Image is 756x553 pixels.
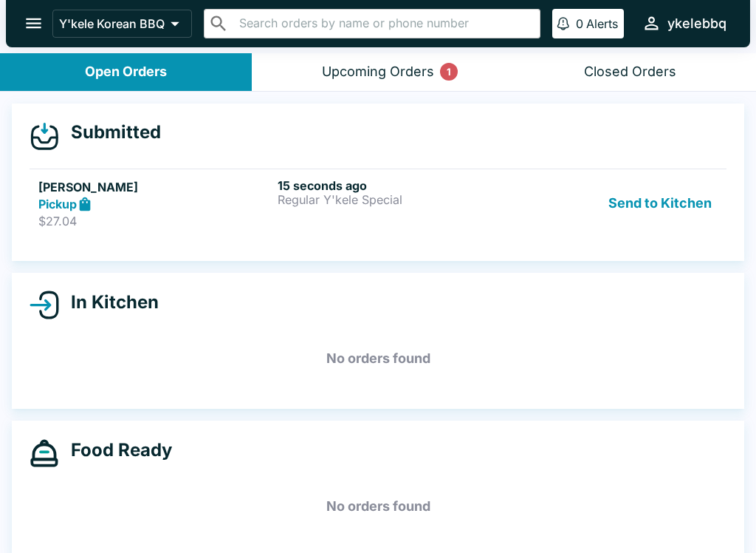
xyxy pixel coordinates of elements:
input: Search orders by name or phone number [235,13,534,34]
div: ykelebbq [667,15,726,33]
h6: 15 seconds ago [278,178,511,193]
button: open drawer [15,4,52,42]
h5: [PERSON_NAME] [38,178,272,196]
div: Open Orders [85,64,167,81]
button: ykelebbq [636,7,732,39]
div: Upcoming Orders [322,64,434,81]
h4: Food Ready [59,439,172,461]
p: Regular Y'kele Special [278,193,511,206]
button: Y'kele Korean BBQ [52,10,192,38]
p: 1 [447,64,451,79]
strong: Pickup [38,197,77,211]
button: Send to Kitchen [602,178,718,229]
h5: No orders found [30,332,726,385]
a: [PERSON_NAME]Pickup$27.0415 seconds agoRegular Y'kele SpecialSend to Kitchen [30,169,726,238]
p: $27.04 [38,214,272,228]
h5: No orders found [30,480,726,533]
div: Closed Orders [584,64,676,81]
h4: In Kitchen [59,291,159,313]
p: Y'kele Korean BBQ [59,16,165,31]
p: Alerts [586,16,618,31]
p: 0 [576,16,583,31]
h4: Submitted [59,121,161,143]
